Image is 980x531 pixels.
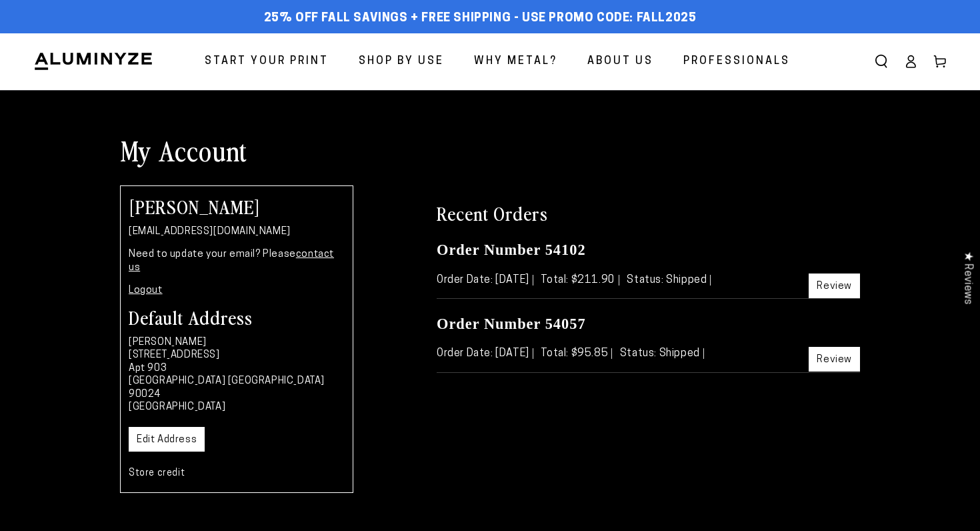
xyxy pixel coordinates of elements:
[129,197,345,215] h2: [PERSON_NAME]
[867,47,896,76] summary: Search our site
[129,248,345,274] p: Need to update your email? Please
[437,241,586,258] a: Order Number 54102
[129,336,345,414] p: [PERSON_NAME] [STREET_ADDRESS] Apt 903 [GEOGRAPHIC_DATA] [GEOGRAPHIC_DATA] 90024 [GEOGRAPHIC_DATA]
[129,308,345,326] h3: Default Address
[359,52,444,71] span: Shop By Use
[809,274,860,298] a: Review
[129,427,205,452] a: Edit Address
[129,286,163,296] a: Logout
[129,249,334,273] a: contact us
[437,201,860,225] h2: Recent Orders
[437,348,533,359] span: Order Date: [DATE]
[627,275,711,286] span: Status: Shipped
[129,468,185,478] a: Store credit
[464,44,567,79] a: Why Metal?
[264,11,697,26] span: 25% off FALL Savings + Free Shipping - Use Promo Code: FALL2025
[673,44,800,79] a: Professionals
[620,348,704,359] span: Status: Shipped
[541,348,612,359] span: Total: $95.85
[129,225,345,239] p: [EMAIL_ADDRESS][DOMAIN_NAME]
[474,52,557,71] span: Why Metal?
[120,133,860,167] h1: My Account
[809,347,860,372] a: Review
[541,275,619,286] span: Total: $211.90
[33,51,153,71] img: Aluminyze
[587,52,653,71] span: About Us
[955,241,980,315] div: Click to open Judge.me floating reviews tab
[577,44,663,79] a: About Us
[437,275,533,286] span: Order Date: [DATE]
[195,44,339,79] a: Start Your Print
[205,52,329,71] span: Start Your Print
[349,44,454,79] a: Shop By Use
[437,316,586,332] a: Order Number 54057
[683,52,790,71] span: Professionals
